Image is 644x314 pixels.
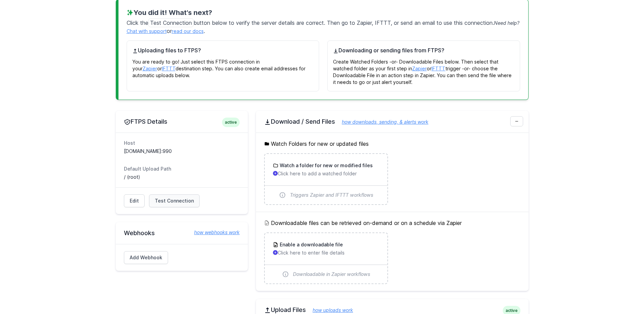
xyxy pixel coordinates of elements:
h5: Watch Folders for new or updated files [264,140,520,148]
dt: Default Upload Path [124,165,240,172]
h3: Watch a folder for new or modified files [278,162,373,169]
dt: Host [124,140,240,146]
p: Click here to enter file details [273,249,379,256]
a: how uploads work [306,307,353,313]
p: Click here to add a watched folder [273,170,379,177]
span: active [222,118,240,127]
dd: [DOMAIN_NAME]:990 [124,148,240,155]
a: how downloads, sending, & alerts work [335,119,428,125]
h5: Downloadable files can be retrieved on-demand or on a schedule via Zapier [264,219,520,227]
a: IFTTT [431,66,445,71]
span: Need help? [494,20,519,26]
a: Test Connection [149,194,200,207]
h2: Upload Files [264,306,520,314]
a: Chat with support [127,28,167,34]
a: IFTTT [162,66,176,71]
p: Click the button below to verify the server details are correct. Then go to Zapier, IFTTT, or sen... [127,17,520,35]
h3: Enable a downloadable file [278,241,343,248]
span: Test Connection [155,197,194,204]
a: Edit [124,194,145,207]
a: read our docs [172,28,204,34]
p: Create Watched Folders -or- Downloadable Files below. Then select that watched folder as your fir... [333,54,514,86]
h2: Webhooks [124,229,240,237]
h3: You did it! What's next? [127,8,520,17]
a: how webhooks work [187,229,240,236]
a: Zapier [412,66,427,71]
a: Zapier [143,66,157,71]
span: Triggers Zapier and IFTTT workflows [290,192,373,198]
h4: Downloading or sending files from FTPS? [333,46,514,54]
a: Enable a downloadable file Click here to enter file details Downloadable in Zapier workflows [265,233,387,283]
h4: Uploading files to FTPS? [132,46,314,54]
span: Downloadable in Zapier workflows [293,271,370,278]
a: Watch a folder for new or modified files Click here to add a watched folder Triggers Zapier and I... [265,154,387,204]
h2: FTPS Details [124,118,240,126]
span: Test Connection [148,18,194,27]
dd: / (root) [124,174,240,180]
h2: Download / Send Files [264,118,520,126]
p: You are ready to go! Just select this FTPS connection in your or destination step. You can also c... [132,54,314,79]
a: Add Webhook [124,251,168,264]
